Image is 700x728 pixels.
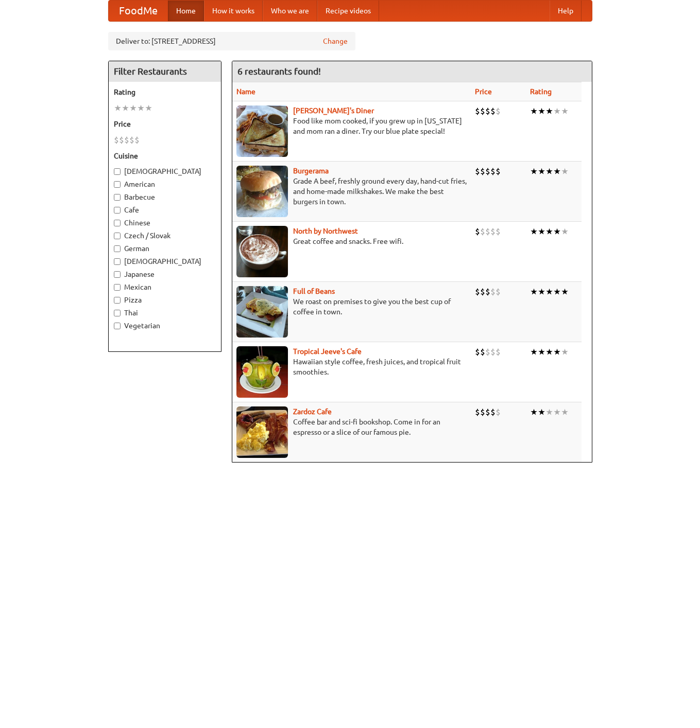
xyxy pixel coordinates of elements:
[114,256,216,267] label: [DEMOGRAPHIC_DATA]
[485,406,490,418] li: $
[236,236,467,246] p: Great coffee and snacks. Free wifi.
[480,346,485,358] li: $
[293,287,335,295] a: Full of Beans
[530,286,538,297] li: ★
[114,282,216,292] label: Mexican
[317,1,379,21] a: Recipe videos
[480,226,485,237] li: $
[561,406,569,418] li: ★
[475,286,480,297] li: $
[561,286,569,297] li: ★
[480,105,485,117] li: $
[114,295,216,305] label: Pizza
[538,406,545,418] li: ★
[114,87,216,97] h5: Rating
[530,226,538,237] li: ★
[114,321,216,331] label: Vegetarian
[496,406,501,418] li: $
[237,66,321,76] ng-pluralize: 6 restaurants found!
[490,166,496,177] li: $
[553,166,561,177] li: ★
[236,166,288,217] img: burgerama.jpg
[114,192,216,202] label: Barbecue
[129,134,134,146] li: $
[496,346,501,358] li: $
[129,102,137,114] li: ★
[485,226,490,237] li: $
[236,105,288,157] img: sallys.jpg
[545,286,553,297] li: ★
[323,36,348,46] a: Change
[545,166,553,177] li: ★
[293,347,362,356] a: Tropical Jeeve's Cafe
[114,102,122,114] li: ★
[114,308,216,318] label: Thai
[530,346,538,358] li: ★
[204,1,263,21] a: How it works
[114,258,121,265] input: [DEMOGRAPHIC_DATA]
[119,134,124,146] li: $
[530,406,538,418] li: ★
[109,1,168,21] a: FoodMe
[293,227,358,235] a: North by Northwest
[114,119,216,129] h5: Price
[114,243,216,254] label: German
[475,87,492,96] a: Price
[114,245,121,252] input: German
[236,87,255,96] a: Name
[236,116,467,136] p: Food like mom cooked, if you grew up in [US_STATE] and mom ran a diner. Try our blue plate special!
[480,286,485,297] li: $
[561,346,569,358] li: ★
[293,407,332,416] a: Zardoz Cafe
[236,417,467,437] p: Coffee bar and sci-fi bookshop. Come in for an espresso or a slice of our famous pie.
[530,105,538,117] li: ★
[538,166,545,177] li: ★
[475,346,480,358] li: $
[114,181,121,188] input: American
[114,207,121,214] input: Cafe
[263,1,317,21] a: Who we are
[114,233,121,239] input: Czech / Slovak
[496,105,501,117] li: $
[236,286,288,338] img: beans.jpg
[545,226,553,237] li: ★
[538,105,545,117] li: ★
[475,226,480,237] li: $
[108,32,355,50] div: Deliver to: [STREET_ADDRESS]
[114,269,216,279] label: Japanese
[545,346,553,358] li: ★
[553,105,561,117] li: ★
[134,134,140,146] li: $
[124,134,129,146] li: $
[114,323,121,329] input: Vegetarian
[545,406,553,418] li: ★
[293,167,329,175] a: Burgerama
[114,218,216,228] label: Chinese
[114,220,121,226] input: Chinese
[114,230,216,241] label: Czech / Slovak
[114,310,121,316] input: Thai
[293,106,374,115] a: [PERSON_NAME]'s Diner
[114,271,121,278] input: Japanese
[490,286,496,297] li: $
[236,406,288,458] img: zardoz.jpg
[485,105,490,117] li: $
[122,102,129,114] li: ★
[485,346,490,358] li: $
[114,297,121,304] input: Pizza
[530,87,552,96] a: Rating
[475,406,480,418] li: $
[553,226,561,237] li: ★
[137,102,145,114] li: ★
[145,102,152,114] li: ★
[496,286,501,297] li: $
[236,346,288,398] img: jeeves.jpg
[545,105,553,117] li: ★
[553,406,561,418] li: ★
[114,168,121,175] input: [DEMOGRAPHIC_DATA]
